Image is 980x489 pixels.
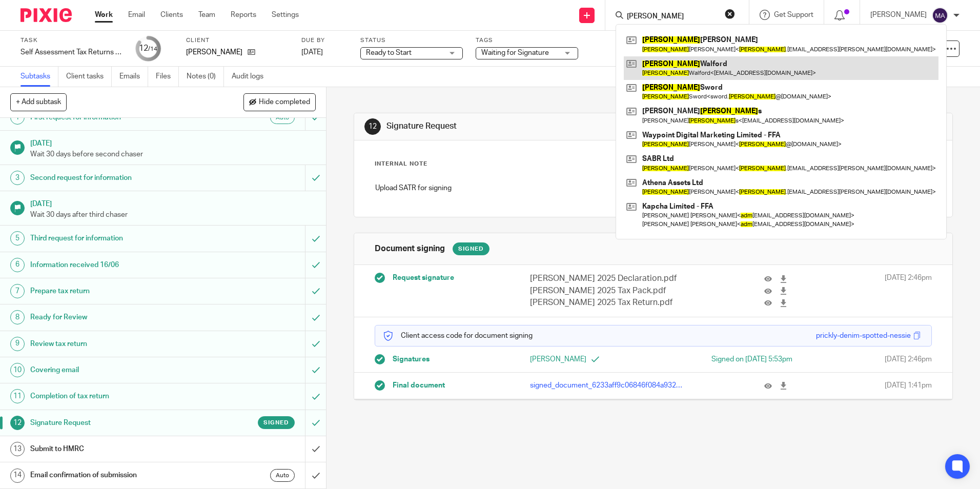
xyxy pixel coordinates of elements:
[375,160,427,168] p: Internal Note
[66,67,112,87] a: Client tasks
[30,170,207,186] h1: Second request for information
[231,10,256,20] a: Reports
[301,36,348,45] label: Due by
[453,242,489,255] div: Signed
[30,467,207,483] h1: Email confirmation of submission
[30,257,207,273] h1: Information received 16/06
[816,331,911,341] div: prickly-denim-spotted-nessie
[393,380,445,391] span: Final document
[30,136,316,149] h1: [DATE]
[263,418,289,427] span: Signed
[160,10,183,20] a: Clients
[364,118,381,135] div: 12
[10,284,25,298] div: 7
[10,337,25,351] div: 9
[259,98,310,107] span: Hide completed
[10,416,25,430] div: 12
[932,7,948,24] img: svg%3E
[30,415,207,431] h1: Signature Request
[10,310,25,324] div: 8
[243,93,316,111] button: Hide completed
[10,231,25,246] div: 5
[30,110,207,125] h1: First request for information
[885,380,932,391] span: [DATE] 1:41pm
[393,354,430,364] span: Signatures
[272,10,299,20] a: Settings
[232,67,271,87] a: Audit logs
[10,93,67,111] button: + Add subtask
[530,273,684,284] p: [PERSON_NAME] 2025 Declaration.pdf
[148,46,157,52] small: /14
[30,362,207,378] h1: Covering email
[393,273,454,283] span: Request signature
[119,67,148,87] a: Emails
[139,43,157,54] div: 12
[30,231,207,246] h1: Third request for information
[10,363,25,377] div: 10
[375,243,445,254] h1: Document signing
[30,389,207,404] h1: Completion of tax return
[10,468,25,483] div: 14
[10,110,25,125] div: 1
[626,12,718,22] input: Search
[156,67,179,87] a: Files
[476,36,578,45] label: Tags
[198,10,215,20] a: Team
[186,36,289,45] label: Client
[10,171,25,185] div: 3
[383,331,533,341] p: Client access code for document signing
[10,442,25,456] div: 13
[30,310,207,325] h1: Ready for Review
[481,49,549,56] span: Waiting for Signature
[128,10,145,20] a: Email
[885,273,932,309] span: [DATE] 2:46pm
[30,210,316,220] p: Wait 30 days after third chaser
[375,183,931,193] p: Upload SATR for signing
[774,11,813,18] span: Get Support
[386,121,675,132] h1: Signature Request
[530,285,684,297] p: [PERSON_NAME] 2025 Tax Pack.pdf
[10,258,25,272] div: 6
[21,67,58,87] a: Subtasks
[530,380,684,391] p: signed_document_6233aff9c06846f084a932401f3eff15.pdf
[270,469,295,482] div: Auto
[21,36,123,45] label: Task
[530,354,653,364] p: [PERSON_NAME]
[187,67,224,87] a: Notes (0)
[30,196,316,209] h1: [DATE]
[360,36,463,45] label: Status
[10,389,25,403] div: 11
[669,354,792,364] div: Signed on [DATE] 5:53pm
[30,283,207,299] h1: Prepare tax return
[30,149,316,159] p: Wait 30 days before second chaser
[870,10,927,20] p: [PERSON_NAME]
[530,297,684,309] p: [PERSON_NAME] 2025 Tax Return.pdf
[301,49,323,56] span: [DATE]
[21,8,72,22] img: Pixie
[30,441,207,457] h1: Submit to HMRC
[21,47,123,57] div: Self Assessment Tax Returns - NON BOOKKEEPING CLIENTS
[366,49,412,56] span: Ready to Start
[725,9,735,19] button: Clear
[95,10,113,20] a: Work
[30,336,207,352] h1: Review tax return
[186,47,242,57] p: [PERSON_NAME]
[270,111,295,124] div: Auto
[885,354,932,364] span: [DATE] 2:46pm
